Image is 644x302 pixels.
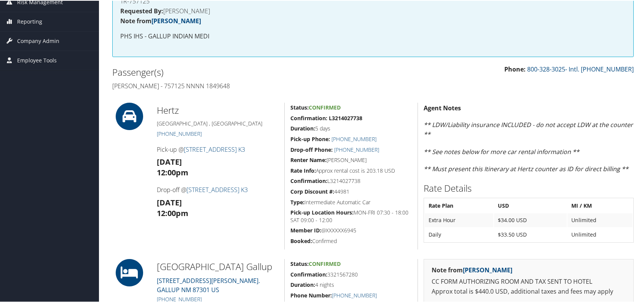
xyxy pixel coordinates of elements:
h5: Approx rental cost is 203.18 USD [290,166,412,174]
strong: Member ID: [290,226,321,233]
strong: Requested By: [120,6,163,14]
strong: Pick-up Phone: [290,135,330,142]
strong: Phone: [504,64,526,73]
strong: Type: [290,198,304,205]
strong: Confirmation: L3214027738 [290,114,362,121]
h5: 3321567280 [290,270,412,278]
h5: 44981 [290,187,412,195]
strong: Agent Notes [424,103,461,111]
strong: Rate Info: [290,166,316,173]
a: [STREET_ADDRESS][PERSON_NAME].GALLUP NM 87301 US [157,276,260,293]
a: [STREET_ADDRESS] K3 [187,185,248,193]
a: [PERSON_NAME] [463,265,512,273]
td: Daily [425,227,494,241]
h5: MON-FRI 07:30 - 18:00 SAT 09:00 - 12:00 [290,208,412,223]
strong: Duration: [290,280,315,288]
td: Extra Hour [425,213,494,226]
strong: Phone Number: [290,291,332,298]
span: Reporting [17,11,42,30]
strong: Status: [290,103,309,110]
th: Rate Plan [425,198,494,212]
strong: Confirmation: [290,270,327,277]
strong: Renter Name: [290,156,327,163]
span: Confirmed [309,103,341,110]
h2: [GEOGRAPHIC_DATA] Gallup [157,259,279,272]
strong: Status: [290,259,309,267]
th: USD [494,198,567,212]
em: ** LDW/Liability insurance INCLUDED - do not accept LDW at the counter ** [424,120,633,138]
h4: Pick-up @ [157,145,279,153]
em: ** Must present this Itinerary at Hertz counter as ID for direct billing ** [424,164,628,172]
strong: Corp Discount #: [290,187,334,194]
strong: Drop-off Phone: [290,145,333,153]
h4: [PERSON_NAME] - 757125 NNNN 1849648 [112,81,367,89]
th: MI / KM [567,198,633,212]
p: PHS IHS - GALLUP INDIAN MEDI [120,31,626,41]
td: Unlimited [567,227,633,241]
h5: [GEOGRAPHIC_DATA] , [GEOGRAPHIC_DATA] [157,119,279,127]
strong: [DATE] [157,156,182,166]
h5: Confirmed [290,237,412,244]
a: [PHONE_NUMBER] [334,145,379,153]
h5: [PERSON_NAME] [290,156,412,163]
h4: [PERSON_NAME] [120,7,626,13]
h5: Intermediate Automatic Car [290,198,412,205]
a: [PHONE_NUMBER] [332,291,377,298]
a: [PHONE_NUMBER] [157,295,202,302]
td: $33.50 USD [494,227,567,241]
span: Company Admin [17,31,59,50]
p: CC FORM AUTHORIZING ROOM AND TAX SENT TO HOTEL Approx total is $440.0 USD, additional taxes and f... [432,276,626,296]
span: Confirmed [309,259,341,267]
strong: Note from [120,16,201,24]
td: Unlimited [567,213,633,226]
h5: 4 nights [290,280,412,288]
h2: Hertz [157,103,279,116]
strong: 12:00pm [157,167,188,177]
a: [PERSON_NAME] [151,16,201,24]
strong: Duration: [290,124,315,131]
h5: 5 days [290,124,412,132]
strong: Pick-up Location Hours: [290,208,354,215]
h2: Rate Details [424,181,634,194]
h5: L3214027738 [290,176,412,184]
h4: Drop-off @ [157,185,279,193]
a: [PHONE_NUMBER] [157,129,202,137]
strong: 12:00pm [157,207,188,218]
a: 800-328-3025- Intl. [PHONE_NUMBER] [527,64,634,73]
strong: Confirmation: [290,176,327,184]
strong: [DATE] [157,197,182,207]
h2: Passenger(s) [112,65,367,78]
td: $34.00 USD [494,213,567,226]
h5: @XXXXXX6945 [290,226,412,234]
a: [STREET_ADDRESS] K3 [184,145,245,153]
strong: Booked: [290,237,312,244]
a: [PHONE_NUMBER] [332,135,376,142]
em: ** See notes below for more car rental information ** [424,147,579,155]
span: Employee Tools [17,50,57,69]
strong: Note from [432,265,512,273]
